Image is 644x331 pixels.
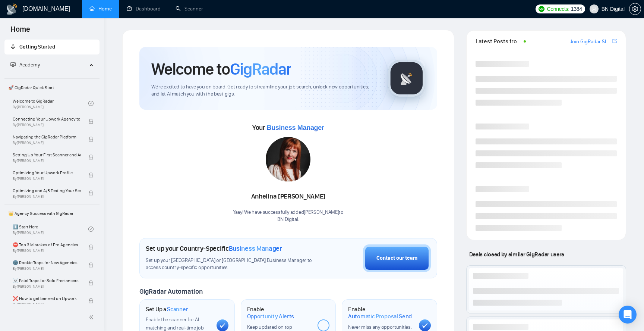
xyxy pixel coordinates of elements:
[5,80,99,95] span: 🚀 GigRadar Quick Start
[229,244,282,253] span: Business Manager
[13,221,88,237] a: 1️⃣ Start HereBy[PERSON_NAME]
[570,38,611,46] a: Join GigRadar Slack Community
[88,298,94,303] span: lock
[348,306,413,320] h1: Enable
[146,257,317,271] span: Set up your [GEOGRAPHIC_DATA] or [GEOGRAPHIC_DATA] Business Manager to access country-specific op...
[10,44,16,49] span: rocket
[13,187,81,194] span: Optimizing and A/B Testing Your Scanner for Better Results
[13,141,81,145] span: By [PERSON_NAME]
[13,284,81,289] span: By [PERSON_NAME]
[348,313,412,320] span: Automatic Proposal Send
[4,24,36,40] span: Home
[13,277,81,284] span: ☠️ Fatal Traps for Solo Freelancers
[376,254,417,262] div: Contact our team
[146,306,188,313] h1: Set Up a
[13,169,81,177] span: Optimizing Your Upwork Profile
[88,172,94,178] span: lock
[88,227,94,232] span: check-circle
[88,190,94,196] span: lock
[127,6,161,12] a: dashboardDashboard
[252,124,324,132] span: Your
[233,190,344,203] div: Anhelina [PERSON_NAME]
[13,194,81,199] span: By [PERSON_NAME]
[233,209,344,223] div: Yaay! We have successfully added [PERSON_NAME] to
[247,306,312,320] h1: Enable
[619,306,637,324] div: Open Intercom Messenger
[629,6,641,12] span: setting
[88,154,94,160] span: lock
[13,241,81,249] span: ⛔ Top 3 Mistakes of Pro Agencies
[13,249,81,253] span: By [PERSON_NAME]
[176,6,203,12] a: searchScanner
[629,3,641,15] button: setting
[233,216,344,223] p: BN Digital .
[13,177,81,181] span: By [PERSON_NAME]
[89,6,112,12] a: homeHome
[10,62,16,67] span: fund-projection-screen
[612,38,617,45] a: export
[13,115,81,123] span: Connecting Your Upwork Agency to GigRadar
[139,287,202,296] span: GigRadar Automation
[13,266,81,271] span: By [PERSON_NAME]
[547,5,569,13] span: Connects:
[348,324,411,330] span: Never miss any opportunities.
[13,123,81,127] span: By [PERSON_NAME]
[167,306,188,313] span: Scanner
[388,60,425,97] img: gigradar-logo.png
[13,133,81,141] span: Navigating the GigRadar Platform
[571,5,582,13] span: 1384
[88,280,94,285] span: lock
[88,262,94,268] span: lock
[88,119,94,124] span: lock
[88,244,94,250] span: lock
[629,6,641,12] a: setting
[591,6,597,12] span: user
[5,206,99,221] span: 👑 Agency Success with GigRadar
[266,124,324,131] span: Business Manager
[10,62,40,68] span: Academy
[89,313,96,321] span: double-left
[151,59,291,79] h1: Welcome to
[13,151,81,159] span: Setting Up Your First Scanner and Auto-Bidder
[88,101,94,106] span: check-circle
[466,248,567,261] span: Deals closed by similar GigRadar users
[13,159,81,163] span: By [PERSON_NAME]
[612,38,617,44] span: export
[13,295,81,302] span: ❌ How to get banned on Upwork
[19,44,55,50] span: Getting Started
[230,59,291,79] span: GigRadar
[363,244,431,272] button: Contact our team
[19,62,40,68] span: Academy
[247,313,294,320] span: Opportunity Alerts
[151,84,376,98] span: We're excited to have you on board. Get ready to streamline your job search, unlock new opportuni...
[539,6,544,12] img: upwork-logo.png
[266,137,310,182] img: 1686179978208-144.jpg
[4,40,100,54] li: Getting Started
[146,244,282,253] h1: Set up your Country-Specific
[6,3,18,15] img: logo
[88,137,94,142] span: lock
[13,259,81,266] span: 🌚 Rookie Traps for New Agencies
[13,302,81,307] span: By [PERSON_NAME]
[476,37,521,46] span: Latest Posts from the GigRadar Community
[13,95,88,112] a: Welcome to GigRadarBy[PERSON_NAME]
